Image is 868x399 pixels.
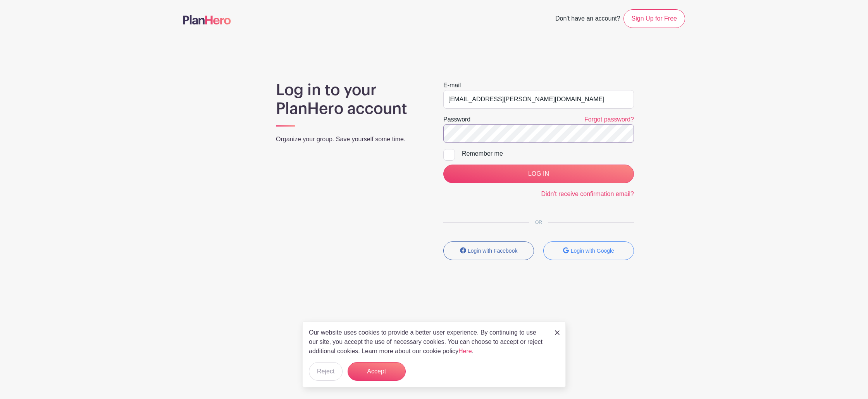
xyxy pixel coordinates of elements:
p: Organize your group. Save yourself some time. [276,135,425,144]
div: Remember me [462,149,634,158]
span: Don't have an account? [555,11,620,28]
a: Sign Up for Free [623,9,685,28]
h1: Log in to your PlanHero account [276,81,425,118]
small: Login with Google [571,248,614,254]
input: e.g. julie@eventco.com [443,90,634,109]
a: Here [458,348,472,354]
button: Login with Facebook [443,241,534,260]
label: Password [443,115,470,124]
button: Accept [348,362,406,381]
img: close_button-5f87c8562297e5c2d7936805f587ecaba9071eb48480494691a3f1689db116b3.svg [555,330,560,335]
button: Login with Google [543,241,634,260]
img: logo-507f7623f17ff9eddc593b1ce0a138ce2505c220e1c5a4e2b4648c50719b7d32.svg [183,15,231,24]
label: E-mail [443,81,461,90]
button: Reject [309,362,343,381]
span: OR [529,220,548,225]
a: Didn't receive confirmation email? [541,191,634,197]
a: Forgot password? [584,116,634,123]
p: Our website uses cookies to provide a better user experience. By continuing to use our site, you ... [309,328,547,356]
small: Login with Facebook [468,248,517,254]
input: LOG IN [443,165,634,183]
